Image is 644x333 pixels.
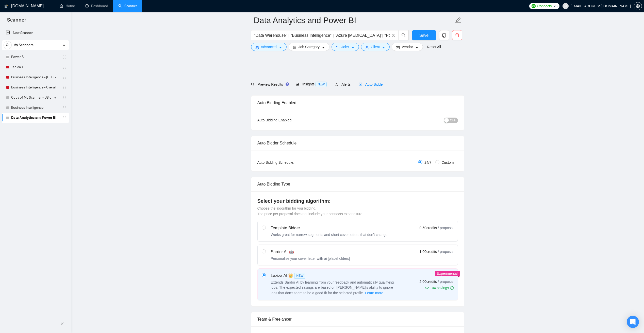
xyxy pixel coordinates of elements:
[537,3,552,9] span: Connects:
[271,256,350,261] div: Personalise your cover letter with ai [placeholders]
[257,312,458,326] div: Team & Freelancer
[564,4,567,8] span: user
[452,33,462,38] span: delete
[2,28,69,38] li: New Scanner
[341,44,349,50] span: Jobs
[351,46,355,49] span: caret-down
[361,43,390,51] button: userClientcaret-down
[3,16,30,27] span: Scanner
[399,30,409,40] button: search
[271,225,389,231] div: Template Bidder
[419,32,428,39] span: Save
[392,43,423,51] button: idcardVendorcaret-down
[450,118,456,123] span: OFF
[399,33,408,38] span: search
[85,4,108,8] a: dashboardDashboard
[289,43,329,51] button: barsJob Categorycaret-down
[257,96,458,110] div: Auto Bidding Enabled
[261,44,277,50] span: Advanced
[294,273,305,279] span: NEW
[62,75,67,79] span: holder
[11,52,59,62] a: Power BI
[296,82,327,86] span: Insights
[365,290,383,296] span: Learn more
[11,62,59,72] a: Tableau
[11,82,59,92] a: Business Intelligence - Overall
[62,96,67,100] span: holder
[296,82,299,86] span: area-chart
[455,17,461,24] span: edit
[438,249,453,254] span: / proposal
[336,46,339,49] span: folder
[60,321,65,326] span: double-left
[288,273,293,279] span: 👑
[634,4,642,8] a: setting
[62,106,67,110] span: holder
[332,43,359,51] button: folderJobscaret-down
[257,177,458,191] div: Auto Bidding Type
[438,279,453,284] span: / proposal
[427,44,441,50] a: Reset All
[257,197,458,205] h4: Select your bidding algorithm:
[271,232,389,237] div: Works great for narrow segments and short cover letters that don't change.
[382,46,385,49] span: caret-down
[412,30,436,40] button: Save
[11,72,59,82] a: Business Intelligence - [GEOGRAPHIC_DATA]
[402,44,413,50] span: Vendor
[365,46,369,49] span: user
[11,92,59,103] a: Copy of My Scanner - US only
[420,225,437,231] span: 0.50 credits
[285,82,290,86] div: Tooltip anchor
[257,160,324,165] div: Auto Bidding Schedule:
[279,46,282,49] span: caret-down
[359,82,384,86] span: Auto Bidder
[62,116,67,120] span: holder
[450,286,454,290] span: info-circle
[251,43,287,51] button: settingAdvancedcaret-down
[271,273,398,279] div: Laziza AI
[438,225,453,230] span: / proposal
[452,30,462,40] button: delete
[257,136,458,150] div: Auto Bidder Schedule
[4,43,11,47] span: search
[4,2,8,10] img: logo
[118,4,137,8] a: searchScanner
[271,249,350,255] div: Sardor AI 🤖
[532,4,536,8] img: upwork-logo.png
[415,46,419,49] span: caret-down
[257,206,364,216] span: Choose the algorithm for you bidding. The price per proposal does not include your connects expen...
[335,82,351,86] span: Alerts
[13,40,34,50] span: My Scanners
[251,82,288,86] span: Preview Results
[4,41,12,49] button: search
[634,4,642,8] span: setting
[627,316,639,328] div: Open Intercom Messenger
[437,271,458,275] span: Experimental
[439,30,449,40] button: copy
[60,4,75,8] a: homeHome
[62,85,67,89] span: holder
[322,46,325,49] span: caret-down
[254,14,454,27] input: Scanner name...
[62,65,67,69] span: holder
[11,103,59,113] a: Business Intelligence
[316,82,327,87] span: NEW
[359,83,362,86] span: robot
[439,160,456,165] span: Custom
[365,290,384,296] button: Laziza AI NEWExtends Sardor AI by learning from your feedback and automatically qualifying jobs. ...
[422,160,433,165] span: 24/7
[293,46,296,49] span: bars
[299,44,320,50] span: Job Category
[6,28,65,38] a: New Scanner
[396,46,400,49] span: idcard
[420,279,437,284] span: 2.00 credits
[392,34,395,37] span: info-circle
[257,117,324,123] div: Auto Bidding Enabled:
[371,44,380,50] span: Client
[255,46,259,49] span: setting
[634,2,642,10] button: setting
[271,280,394,295] span: Extends Sardor AI by learning from your feedback and automatically qualifying jobs. The expected ...
[439,33,449,38] span: copy
[335,83,338,86] span: notification
[425,285,453,290] div: $21.04 savings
